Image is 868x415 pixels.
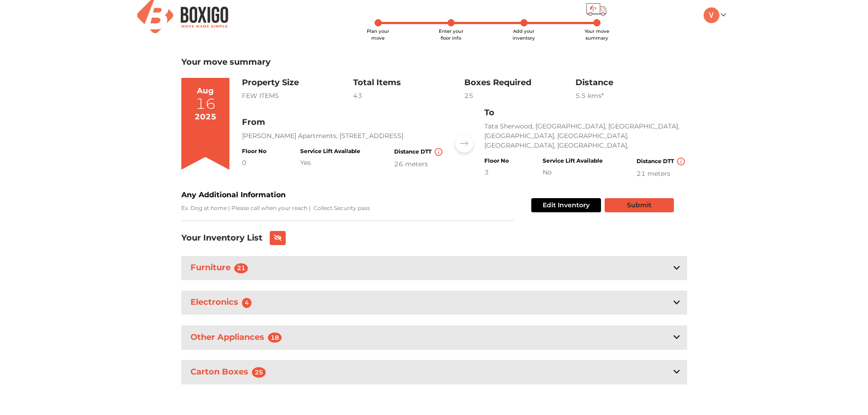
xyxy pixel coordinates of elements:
span: Plan your move [367,28,389,41]
h4: Floor No [484,158,509,164]
h3: Electronics [189,296,257,310]
span: 21 [234,263,248,273]
div: 0 [242,158,267,168]
div: Yes [300,158,360,168]
h3: Property Size [242,78,353,88]
h4: Service Lift Available [300,148,360,154]
h3: Total Items [353,78,464,88]
h4: Distance DTT [637,158,687,165]
h3: Your Inventory List [181,233,262,243]
div: 26 meters [394,159,444,169]
div: 3 [484,168,509,177]
div: 21 meters [637,169,687,179]
h3: Other Appliances [189,331,288,345]
div: 2025 [195,111,216,123]
span: 25 [252,367,266,377]
button: Submit [605,198,674,212]
h4: Floor No [242,148,267,154]
h4: Service Lift Available [543,158,603,164]
span: Enter your floor info [439,28,463,41]
h3: Distance [575,78,687,88]
p: [PERSON_NAME] Apartments, [STREET_ADDRESS] [242,131,444,141]
span: Your move summary [585,28,609,41]
span: Add your inventory [513,28,535,41]
h3: To [484,108,687,118]
h4: Distance DTT [394,148,444,156]
h3: Boxes Required [464,78,575,88]
h3: Furniture [189,261,254,275]
h3: From [242,118,444,128]
span: 4 [242,298,252,308]
div: No [543,168,603,177]
div: 16 [195,97,216,111]
span: 18 [268,333,282,343]
p: Tata Sherwood, [GEOGRAPHIC_DATA], [GEOGRAPHIC_DATA], [GEOGRAPHIC_DATA], [GEOGRAPHIC_DATA], [GEOGR... [484,122,687,150]
div: FEW ITEMS [242,91,353,101]
button: Edit Inventory [531,198,601,212]
div: Aug [197,85,214,97]
div: 5.5 km s* [575,91,687,101]
div: 25 [464,91,575,101]
h3: Your move summary [181,57,687,67]
h3: Carton Boxes [189,365,272,379]
b: Any Additional Information [181,190,286,199]
div: 43 [353,91,464,101]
